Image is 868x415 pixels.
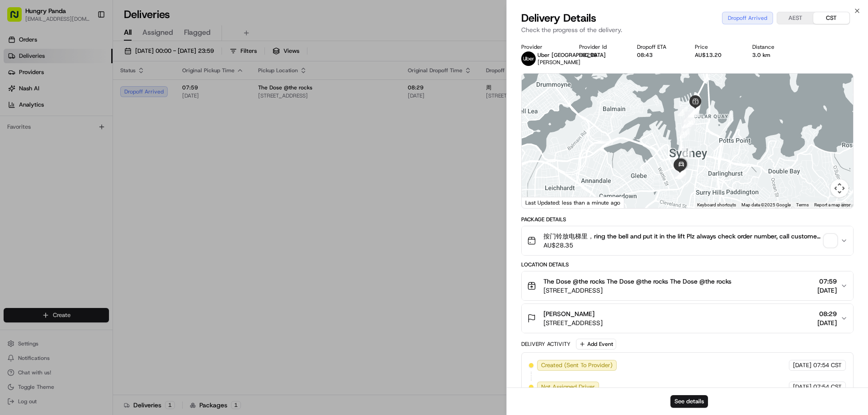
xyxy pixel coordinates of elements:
[75,164,78,172] span: •
[524,196,554,208] img: Google
[697,202,736,208] button: Keyboard shortcuts
[154,89,165,100] button: Start new chat
[543,277,731,286] span: The Dose @the rocks The Dose @the rocks The Dose @the rocks
[689,105,699,115] div: 8
[521,43,565,51] div: Provider
[140,116,165,126] button: See all
[9,117,58,125] div: Past conversations
[524,196,554,208] a: Open this area in Google Maps (opens a new window)
[678,106,688,116] div: 1
[9,9,27,27] img: Nash
[813,383,842,391] span: 07:54 CST
[817,309,837,318] span: 08:29
[817,277,837,286] span: 07:59
[41,95,124,103] div: We're available if you need us!
[695,43,738,51] div: Price
[521,216,854,223] div: Package Details
[538,59,580,66] span: [PERSON_NAME]
[777,12,813,24] button: AEST
[637,43,680,51] div: Dropoff ETA
[675,169,685,179] div: 20
[543,241,821,250] span: AU$28.35
[18,165,25,172] img: 1736555255976-a54dd68f-1ca7-489b-9aae-adbdc363a1c4
[685,117,695,127] div: 10
[793,361,811,369] span: [DATE]
[522,197,624,208] div: Last Updated: less than a minute ago
[796,202,809,207] a: Terms
[9,156,24,170] img: Asif Zaman Khan
[675,169,685,179] div: 19
[30,140,33,147] span: •
[522,304,853,333] button: [PERSON_NAME][STREET_ADDRESS]08:29[DATE]
[814,202,850,207] a: Report a map error
[5,198,73,214] a: 📗Knowledge Base
[817,286,837,295] span: [DATE]
[521,261,854,268] div: Location Details
[538,51,606,59] span: Uber [GEOGRAPHIC_DATA]
[35,140,56,147] span: 8月15日
[521,25,854,34] p: Check the progress of the delivery.
[695,51,738,59] div: AU$13.20
[579,51,597,59] button: D9299
[576,339,616,350] button: Add Event
[80,164,98,172] span: 8月7日
[684,112,694,121] div: 7
[90,224,109,231] span: Pylon
[752,43,796,51] div: Distance
[541,361,613,369] span: Created (Sent To Provider)
[24,58,149,68] input: Clear
[41,86,148,95] div: Start new chat
[521,340,571,348] div: Delivery Activity
[689,107,699,117] div: 9
[670,395,708,408] button: See details
[9,203,16,210] div: 📗
[64,224,109,231] a: Powered byPylon
[73,198,149,214] a: 💻API Documentation
[543,318,603,327] span: [STREET_ADDRESS]
[543,286,731,295] span: [STREET_ADDRESS]
[76,203,84,210] div: 💻
[682,119,692,129] div: 2
[637,51,680,59] div: 08:43
[679,128,689,138] div: 11
[521,11,596,25] span: Delivery Details
[682,148,692,158] div: 12
[18,202,69,211] span: Knowledge Base
[813,361,842,369] span: 07:54 CST
[676,169,686,179] div: 21
[28,164,73,172] span: [PERSON_NAME]
[752,51,796,59] div: 3.0 km
[579,43,623,51] div: Provider Id
[522,271,853,300] button: The Dose @the rocks The Dose @the rocks The Dose @the rocks[STREET_ADDRESS]07:59[DATE]
[741,202,791,207] span: Map data ©2025 Google
[830,179,849,197] button: Map camera controls
[541,383,595,391] span: Not Assigned Driver
[543,309,594,318] span: [PERSON_NAME]
[543,232,821,241] span: 按门铃放电梯里，ring the bell and put it in the lift Plz always check order number, call customer when yo...
[9,86,25,103] img: 1736555255976-a54dd68f-1ca7-489b-9aae-adbdc363a1c4
[19,86,35,103] img: 1727276513143-84d647e1-66c0-4f92-a045-3c9f9f5dfd92
[521,51,536,66] img: uber-new-logo.jpeg
[813,12,849,24] button: CST
[9,36,165,51] p: Welcome 👋
[522,226,853,255] button: 按门铃放电梯里，ring the bell and put it in the lift Plz always check order number, call customer when yo...
[817,318,837,327] span: [DATE]
[793,383,811,391] span: [DATE]
[85,202,145,211] span: API Documentation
